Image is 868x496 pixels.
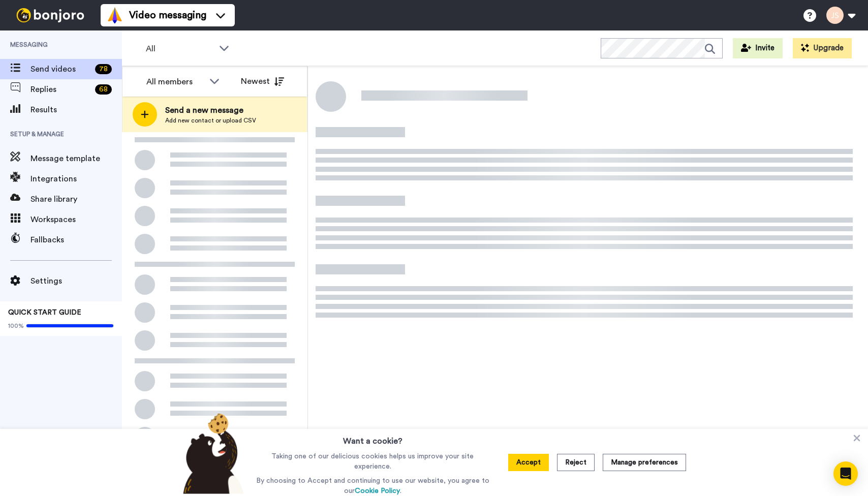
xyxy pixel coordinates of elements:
[30,234,122,246] span: Fallbacks
[254,451,492,472] p: Taking one of our delicious cookies helps us improve your site experience.
[30,63,91,75] span: Send videos
[508,454,549,471] button: Accept
[8,322,24,330] span: 100%
[30,173,122,185] span: Integrations
[254,476,492,496] p: By choosing to Accept and continuing to use our website, you agree to our .
[733,38,783,58] button: Invite
[343,429,402,447] h3: Want a cookie?
[233,71,292,91] button: Newest
[165,116,256,125] span: Add new contact or upload CSV
[165,104,256,116] span: Send a new message
[30,152,122,165] span: Message template
[174,413,249,494] img: bear-with-cookie.png
[793,38,852,58] button: Upgrade
[12,8,88,22] img: bj-logo-header-white.svg
[30,213,122,226] span: Workspaces
[95,64,112,74] div: 78
[8,309,81,316] span: QUICK START GUIDE
[30,83,91,96] span: Replies
[30,104,122,116] span: Results
[146,76,204,88] div: All members
[557,454,595,471] button: Reject
[833,461,858,486] div: Open Intercom Messenger
[30,193,122,205] span: Share library
[107,7,123,23] img: vm-color.svg
[95,84,112,95] div: 68
[30,275,122,287] span: Settings
[355,487,400,494] a: Cookie Policy
[603,454,686,471] button: Manage preferences
[129,8,206,22] span: Video messaging
[146,43,214,55] span: All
